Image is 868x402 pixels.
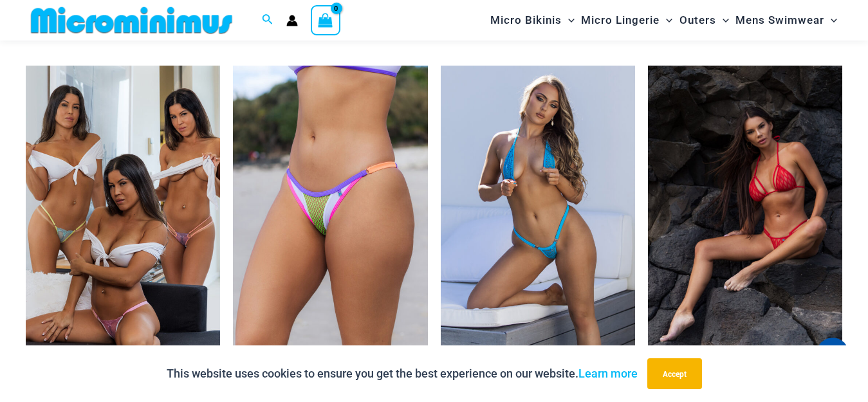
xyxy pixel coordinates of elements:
a: Search icon link [262,12,273,28]
span: Menu Toggle [660,4,672,37]
a: Crystal Waves 305 Tri Top 01Crystal Waves 305 Tri Top 4149 Thong 04Crystal Waves 305 Tri Top 4149... [648,66,842,356]
img: Bow Lace Knicker Pack [26,66,220,357]
span: Mens Swimwear [735,4,824,37]
span: Menu Toggle [716,4,729,37]
nav: Site Navigation [485,2,842,39]
p: This website uses cookies to ensure you get the best experience on our website. [167,364,638,383]
a: OutersMenu ToggleMenu Toggle [676,4,732,37]
a: Learn more [578,367,638,380]
a: Reckless Neon Crush Lime Crush 296 Cheeky Bottom 02Reckless Neon Crush Lime Crush 296 Cheeky Bott... [233,66,427,357]
img: Reckless Neon Crush Lime Crush 296 Cheeky Bottom 02 [233,66,427,357]
img: MM SHOP LOGO FLAT [26,6,237,35]
span: Micro Bikinis [490,4,562,37]
span: Micro Lingerie [581,4,660,37]
a: Account icon link [286,15,298,26]
img: Bubble Mesh Highlight Blue 309 Tri Top 421 Micro 05 [441,66,635,357]
span: Menu Toggle [824,4,837,37]
a: Mens SwimwearMenu ToggleMenu Toggle [732,4,840,37]
span: Menu Toggle [562,4,575,37]
a: View Shopping Cart, empty [311,5,340,35]
img: Crystal Waves 305 Tri Top 4149 Thong 04 [648,66,842,356]
button: Accept [647,358,702,389]
a: Micro LingerieMenu ToggleMenu Toggle [578,4,676,37]
a: Bow Lace Knicker PackBow Lace Mint Multi 601 Thong 03Bow Lace Mint Multi 601 Thong 03 [26,66,220,357]
span: Outers [679,4,716,37]
a: Bubble Mesh Highlight Blue 309 Tri Top 421 Micro 05Bubble Mesh Highlight Blue 309 Tri Top 421 Mic... [441,66,635,357]
a: Micro BikinisMenu ToggleMenu Toggle [487,4,578,37]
